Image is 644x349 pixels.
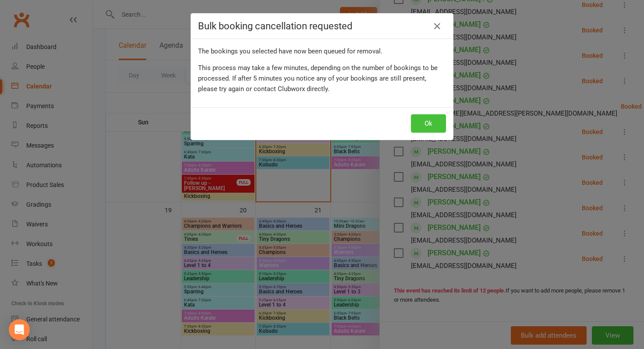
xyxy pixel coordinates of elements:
a: Close [430,19,444,33]
div: This process may take a few minutes, depending on the number of bookings to be processed. If afte... [198,63,446,94]
h4: Bulk booking cancellation requested [198,21,446,32]
div: The bookings you selected have now been queued for removal. [198,46,446,56]
button: Ok [411,114,446,133]
div: Open Intercom Messenger [9,319,30,340]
